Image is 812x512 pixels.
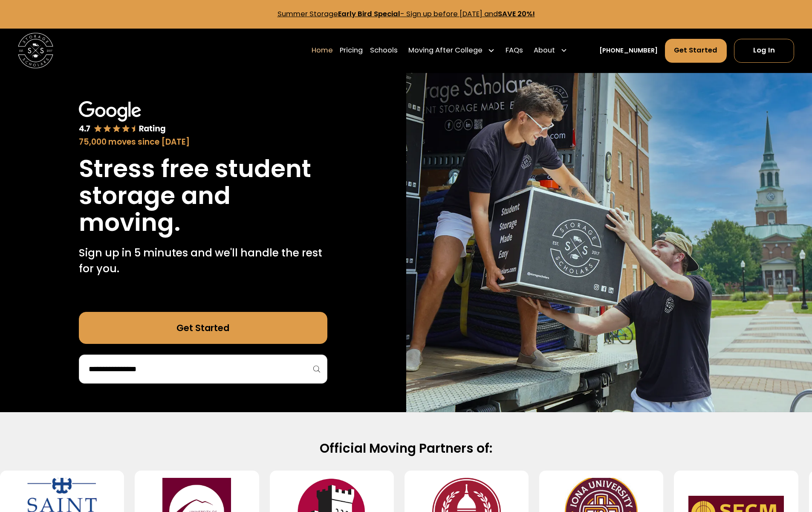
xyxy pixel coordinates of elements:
[599,46,658,55] a: [PHONE_NUMBER]
[370,38,398,63] a: Schools
[408,45,483,56] div: Moving After College
[79,101,166,134] img: Google 4.7 star rating
[79,155,327,236] h1: Stress free student storage and moving.
[530,38,571,63] div: About
[312,38,333,63] a: Home
[79,312,327,344] a: Get Started
[338,9,400,19] strong: Early Bird Special
[79,136,327,148] div: 75,000 moves since [DATE]
[340,38,363,63] a: Pricing
[506,38,523,63] a: FAQs
[405,38,499,63] div: Moving After College
[665,39,727,63] a: Get Started
[79,245,327,277] p: Sign up in 5 minutes and we'll handle the rest for you.
[734,39,794,63] a: Log In
[534,45,555,56] div: About
[122,440,690,457] h2: Official Moving Partners of:
[498,9,535,19] strong: SAVE 20%!
[277,9,535,19] a: Summer StorageEarly Bird Special- Sign up before [DATE] andSAVE 20%!
[18,33,53,68] img: Storage Scholars main logo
